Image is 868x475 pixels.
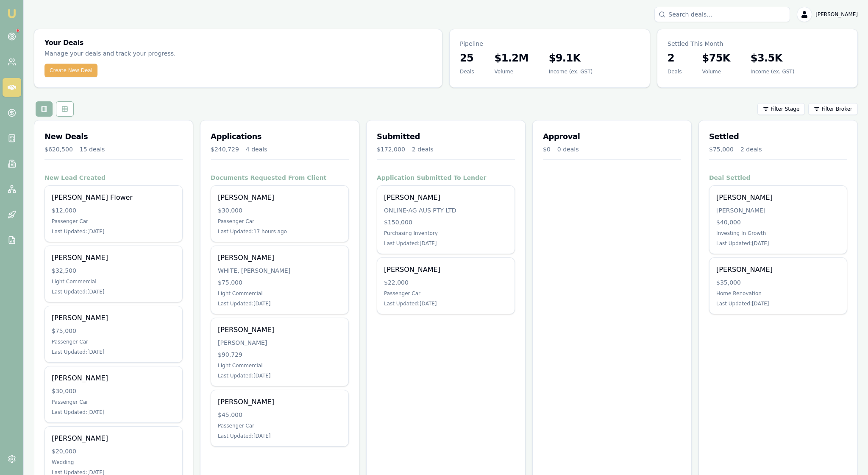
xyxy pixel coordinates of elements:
div: [PERSON_NAME] Flower [52,193,175,203]
div: Wedding [52,459,175,466]
div: [PERSON_NAME] [716,265,840,275]
div: Deals [668,68,682,75]
div: Income (ex. GST) [751,68,794,75]
div: [PERSON_NAME] [716,193,840,203]
div: $75,000 [709,145,734,154]
div: $35,000 [716,278,840,287]
div: Volume [495,68,529,75]
div: $172,000 [377,145,405,154]
div: $20,000 [52,447,175,455]
div: Passenger Car [218,422,342,429]
h4: Application Submitted To Lender [377,173,515,182]
div: 15 deals [80,145,105,154]
div: Purchasing Inventory [384,230,508,237]
div: Last Updated: [DATE] [384,300,508,307]
div: Last Updated: [DATE] [52,409,175,416]
div: [PERSON_NAME] [52,433,175,444]
div: [PERSON_NAME] [52,313,175,323]
div: $12,000 [52,206,175,215]
div: Light Commercial [52,278,175,285]
div: $30,000 [218,206,342,215]
div: [PERSON_NAME] [218,253,342,263]
div: 4 deals [246,145,267,154]
h3: $75K [702,51,730,65]
div: [PERSON_NAME] [52,253,175,263]
div: Last Updated: [DATE] [716,240,840,247]
div: Last Updated: [DATE] [384,240,508,247]
button: Filter Stage [757,103,805,115]
h3: New Deals [45,131,183,142]
h3: Settled [709,131,847,142]
div: [PERSON_NAME] [716,206,840,215]
div: Last Updated: [DATE] [52,228,175,235]
h4: Documents Requested From Client [211,173,349,182]
div: Last Updated: 17 hours ago [218,228,342,235]
span: Filter Stage [771,106,799,112]
div: Last Updated: [DATE] [218,372,342,379]
div: Passenger Car [52,218,175,225]
div: $75,000 [218,278,342,287]
div: Deals [460,68,474,75]
button: Create New Deal [45,64,97,77]
div: [PERSON_NAME] [384,265,508,275]
div: Last Updated: [DATE] [52,349,175,355]
div: Last Updated: [DATE] [218,433,342,439]
p: Manage your deals and track your progress. [45,49,262,59]
div: Home Renovation [716,290,840,297]
div: Passenger Car [52,338,175,345]
div: $32,500 [52,266,175,275]
div: Volume [702,68,730,75]
div: $75,000 [52,327,175,335]
p: Settled This Month [668,39,847,48]
span: Filter Broker [821,106,852,112]
div: [PERSON_NAME] [218,193,342,203]
div: Passenger Car [384,290,508,297]
div: [PERSON_NAME] [218,338,342,347]
div: ONLINE-AG AUS PTY LTD [384,206,508,215]
div: $150,000 [384,218,508,226]
div: $90,729 [218,350,342,359]
div: Passenger Car [218,218,342,225]
div: 0 deals [557,145,579,154]
div: Last Updated: [DATE] [716,300,840,307]
p: Pipeline [460,39,640,48]
h4: New Lead Created [45,173,183,182]
div: Investing In Growth [716,230,840,237]
div: Last Updated: [DATE] [218,300,342,307]
div: $30,000 [52,387,175,395]
h3: $3.5K [751,51,794,65]
h3: Approval [543,131,681,142]
h3: Your Deals [45,39,432,46]
h3: Applications [211,131,349,142]
div: Income (ex. GST) [549,68,593,75]
div: Passenger Car [52,399,175,405]
div: [PERSON_NAME] [52,373,175,383]
input: Search deals [654,7,790,22]
div: 2 deals [412,145,434,154]
h3: Submitted [377,131,515,142]
h4: Deal Settled [709,173,847,182]
div: 2 deals [740,145,762,154]
div: $240,729 [211,145,239,154]
div: $40,000 [716,218,840,226]
img: emu-icon-u.png [7,8,17,19]
div: $45,000 [218,411,342,419]
div: [PERSON_NAME] [218,325,342,335]
span: [PERSON_NAME] [815,11,858,18]
div: Light Commercial [218,290,342,297]
div: [PERSON_NAME] [384,193,508,203]
button: Filter Broker [808,103,858,115]
h3: 2 [668,51,682,65]
h3: $9.1K [549,51,593,65]
h3: 25 [460,51,474,65]
div: Light Commercial [218,362,342,369]
div: $0 [543,145,551,154]
div: WHITE, [PERSON_NAME] [218,266,342,275]
div: Last Updated: [DATE] [52,288,175,295]
div: $22,000 [384,278,508,287]
div: $620,500 [45,145,73,154]
div: [PERSON_NAME] [218,397,342,407]
h3: $1.2M [495,51,529,65]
